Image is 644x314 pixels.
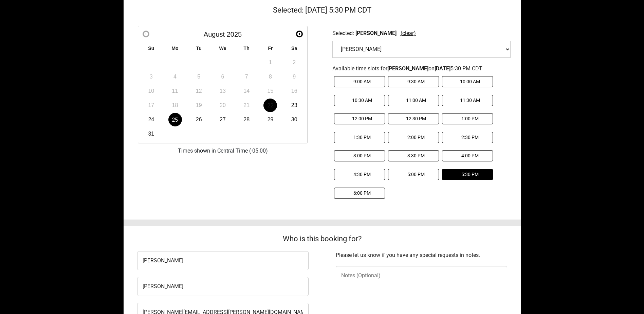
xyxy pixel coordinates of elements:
button: 10:30 AM [334,95,385,106]
button: 12:30 PM [388,113,439,124]
strong: [DATE] [435,65,450,72]
button: 1:30 PM [334,132,385,143]
a: 27 [216,113,229,126]
div: Please let us know if you have any special requests in notes. [336,251,507,259]
input: Last Name [137,277,309,296]
button: 12:00 PM [334,113,385,124]
button: 9:00 AM [334,76,385,87]
button: 2:30 PM [442,132,493,143]
a: 31 [144,127,158,141]
button: 11:30 AM [442,95,493,106]
button: 9:30 AM [388,76,439,87]
button: 3:00 PM [334,150,385,161]
div: Times shown in Central Time (-05:00) [124,147,322,155]
span: Sunday [148,46,154,51]
button: 1:00 PM [442,113,493,124]
a: 26 [192,113,206,126]
button: 4:00 PM [442,150,493,161]
span: 5:30 PM CDT [450,65,482,72]
input: First Name [137,251,309,270]
span: August [204,31,225,38]
button: 4:30 PM [334,169,385,180]
a: 23 [288,99,301,112]
span: [PERSON_NAME] [387,65,428,72]
button: 2:00 PM [388,132,439,143]
button: 11:00 AM [388,95,439,106]
span: Wednesday [219,46,226,51]
a: 30 [288,113,301,126]
button: 5:30 PM [442,169,493,180]
button: 3:30 PM [388,150,439,161]
button: 6:00 PM [334,188,385,199]
a: 24 [144,113,158,126]
span: Available time slots for on [332,65,450,72]
a: 22 [263,99,277,112]
a: 28 [240,113,253,126]
u: (clear) [401,30,416,36]
div: Who is this booking for? [124,226,521,251]
button: 5:00 PM [388,169,439,180]
span: Next [297,31,302,37]
span: [PERSON_NAME] [355,30,397,36]
span: Selected: [332,30,354,36]
span: Tuesday [196,46,202,51]
span: Saturday [291,46,297,51]
span: Monday [171,46,178,51]
a: 25 [168,113,182,126]
span: Friday [268,46,273,51]
a: Next [296,31,303,37]
span: Thursday [244,46,250,51]
a: 29 [263,113,277,126]
span: 2025 [227,31,242,38]
button: 10:00 AM [442,76,493,87]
